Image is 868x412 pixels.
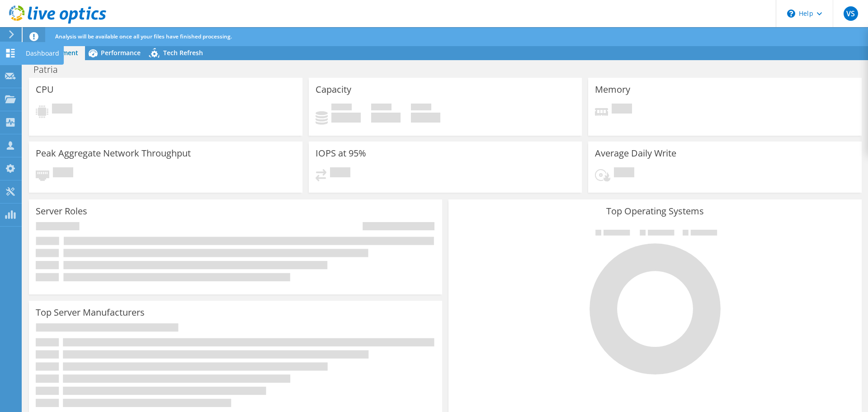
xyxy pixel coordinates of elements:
[316,85,351,95] h3: Capacity
[411,113,440,123] h4: 0 GiB
[331,113,361,123] h4: 0 GiB
[844,6,858,21] span: VS
[53,167,73,180] span: Pending
[455,206,855,216] h3: Top Operating Systems
[52,104,72,116] span: Pending
[36,148,191,158] h3: Peak Aggregate Network Throughput
[330,167,350,180] span: Pending
[36,206,87,216] h3: Server Roles
[29,65,72,75] h1: Patria
[595,148,676,158] h3: Average Daily Write
[331,104,352,113] span: Used
[316,148,366,158] h3: IOPS at 95%
[787,9,795,18] svg: \n
[411,104,431,113] span: Total
[595,85,630,95] h3: Memory
[21,42,64,65] div: Dashboard
[101,48,141,57] span: Performance
[55,33,232,40] span: Analysis will be available once all your files have finished processing.
[371,104,392,113] span: Free
[614,167,634,180] span: Pending
[163,48,203,57] span: Tech Refresh
[371,113,401,123] h4: 0 GiB
[36,85,54,95] h3: CPU
[36,308,145,317] h3: Top Server Manufacturers
[612,104,632,116] span: Pending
